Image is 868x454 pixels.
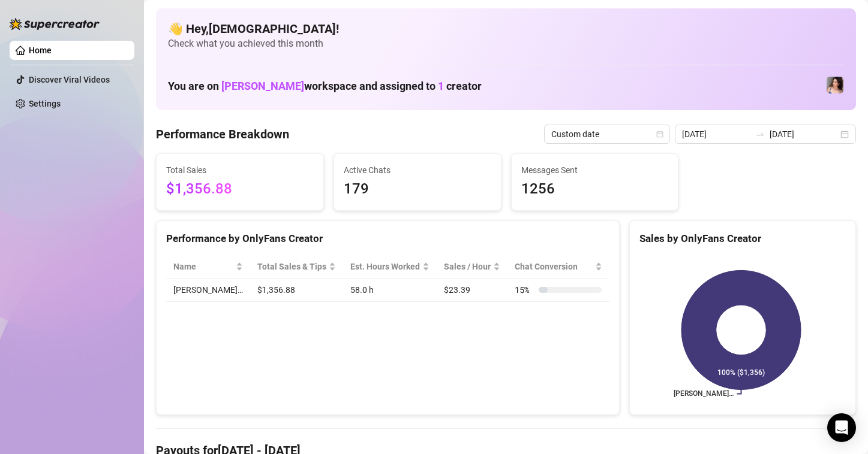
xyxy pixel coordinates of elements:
img: Lauren [827,77,843,93]
h1: You are on workspace and assigned to creator [168,80,482,93]
span: swap-right [755,129,765,139]
span: Custom date [551,125,663,143]
span: 179 [344,178,491,201]
th: Sales / Hour [437,255,507,279]
td: $1,356.88 [250,279,343,302]
img: logo-BBDzfeDw.svg [10,18,100,30]
td: 58.0 h [343,279,437,302]
div: Est. Hours Worked [350,260,420,273]
a: Settings [29,99,61,108]
span: Name [173,260,233,273]
div: Sales by OnlyFans Creator [639,231,846,247]
span: Check what you achieved this month [168,37,844,50]
a: Discover Viral Videos [29,75,110,84]
td: $23.39 [437,279,507,302]
span: Messages Sent [521,164,669,177]
span: Active Chats [344,164,491,177]
div: Open Intercom Messenger [827,413,856,442]
text: [PERSON_NAME]… [673,390,733,398]
th: Chat Conversion [507,255,609,279]
span: Total Sales [166,164,314,177]
span: 1256 [521,178,669,201]
h4: Performance Breakdown [156,126,289,143]
th: Total Sales & Tips [250,255,343,279]
span: calendar [656,131,663,138]
span: 15 % [515,283,534,296]
span: Sales / Hour [444,260,491,273]
a: Home [29,46,52,55]
div: Performance by OnlyFans Creator [166,231,609,247]
h4: 👋 Hey, [DEMOGRAPHIC_DATA] ! [168,20,844,37]
input: End date [770,128,838,141]
td: [PERSON_NAME]… [166,279,250,302]
input: Start date [682,128,750,141]
span: 1 [438,80,444,92]
span: Total Sales & Tips [257,260,326,273]
span: [PERSON_NAME] [221,80,304,92]
span: to [755,129,765,139]
span: Chat Conversion [515,260,592,273]
th: Name [166,255,250,279]
span: $1,356.88 [166,178,314,201]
